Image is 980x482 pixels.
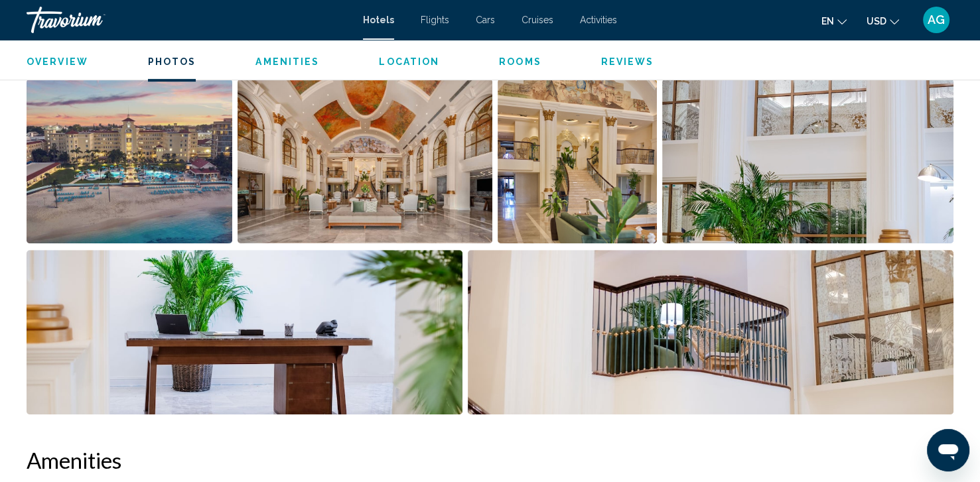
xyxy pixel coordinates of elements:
h2: Amenities [27,447,953,473]
a: Hotels [363,15,394,25]
button: Open full-screen image slider [468,249,953,415]
span: Overview [27,56,88,67]
button: Photos [148,56,196,68]
span: Amenities [255,56,319,67]
button: Open full-screen image slider [498,78,657,244]
a: Cruises [522,15,553,25]
a: Activities [580,15,617,25]
span: Reviews [601,56,654,67]
button: Reviews [601,56,654,68]
button: User Menu [919,6,953,34]
button: Change language [821,11,847,30]
button: Change currency [867,11,899,30]
span: Location [379,56,439,67]
button: Open full-screen image slider [27,78,232,244]
button: Amenities [255,56,319,68]
span: Rooms [499,56,541,67]
button: Rooms [499,56,541,68]
span: AG [928,13,945,27]
a: Travorium [27,7,350,33]
button: Location [379,56,439,68]
span: Photos [148,56,196,67]
iframe: Button to launch messaging window [927,429,969,471]
button: Overview [27,56,88,68]
span: en [821,16,834,27]
button: Open full-screen image slider [27,249,462,415]
button: Open full-screen image slider [238,78,493,244]
button: Open full-screen image slider [662,78,954,244]
a: Flights [421,15,449,25]
a: Cars [476,15,495,25]
span: USD [867,16,886,27]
